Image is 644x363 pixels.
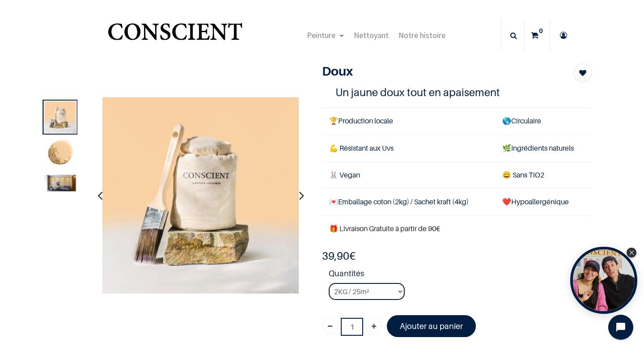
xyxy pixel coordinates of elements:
a: Logo of Conscient [106,18,244,53]
a: Ajouter [366,318,382,334]
a: Supprimer [322,318,338,334]
span: 💌 [329,197,338,206]
h1: Doux [322,63,551,79]
td: ans TiO2 [495,161,592,188]
font: 🎁 Livraison Gratuite à partir de 90€ [329,224,440,233]
b: € [322,249,356,262]
span: 39,90 [322,249,349,262]
img: Product image [45,101,76,133]
strong: Quantités [329,267,592,283]
img: Product image [45,175,76,191]
span: 💪 Résistant aux Uvs [329,144,394,152]
a: 0 [525,20,550,51]
span: 🌎 [502,116,511,125]
div: Close Tolstoy widget [627,248,636,257]
a: Ajouter au panier [387,315,476,337]
font: Ajouter au panier [400,321,463,331]
span: 🌿 [502,144,511,152]
span: 😄 S [502,170,517,179]
td: Circulaire [495,108,592,135]
h4: Un jaune doux tout en apaisement [335,85,578,99]
sup: 0 [537,26,545,35]
button: Add to wishlist [574,63,592,81]
img: Product image [102,97,299,294]
a: Peinture [302,20,349,51]
td: Ingrédients naturels [495,135,592,161]
div: Open Tolstoy [570,247,637,314]
div: Tolstoy bubble widget [570,247,637,314]
span: Add to wishlist [579,68,586,78]
td: ❤️Hypoallergénique [495,188,592,215]
td: Emballage coton (2kg) / Sachet kraft (4kg) [322,188,495,215]
img: Conscient [106,18,244,53]
span: 🐰 Vegan [329,170,360,179]
td: Production locale [322,108,495,135]
span: Notre histoire [398,30,445,40]
span: Nettoyant [354,30,389,40]
span: Peinture [307,30,335,40]
span: 🏆 [329,116,338,125]
div: Open Tolstoy widget [570,247,637,314]
img: Product image [45,138,76,169]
